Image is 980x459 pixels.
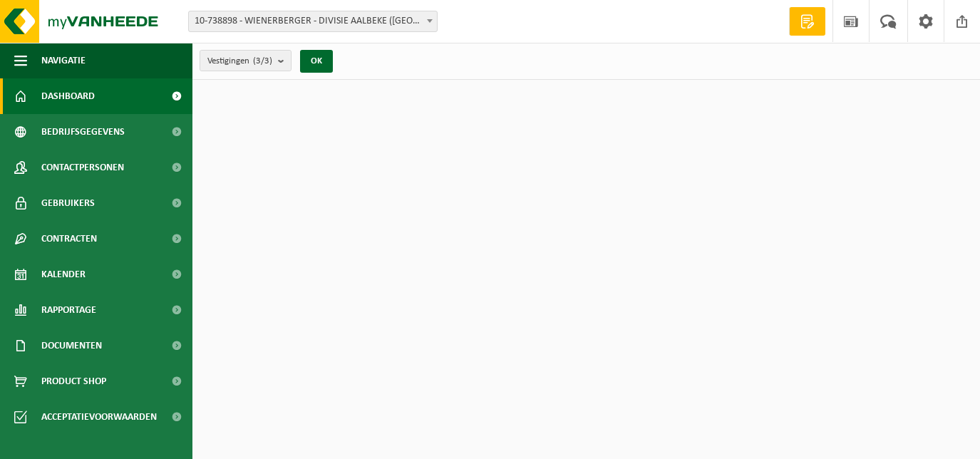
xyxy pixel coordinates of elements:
span: Vestigingen [207,51,272,72]
span: Acceptatievoorwaarden [41,399,157,435]
count: (3/3) [253,56,272,66]
span: 10-738898 - WIENERBERGER - DIVISIE AALBEKE (POTTELBERG) - AALBEKE [189,11,437,31]
span: Contactpersonen [41,150,124,185]
span: Gebruikers [41,185,95,221]
span: Bedrijfsgegevens [41,114,125,150]
span: 10-738898 - WIENERBERGER - DIVISIE AALBEKE (POTTELBERG) - AALBEKE [188,11,438,32]
button: OK [300,50,333,73]
span: Dashboard [41,78,95,114]
span: Navigatie [41,43,86,78]
span: Rapportage [41,292,96,328]
span: Contracten [41,221,97,257]
span: Kalender [41,257,86,292]
span: Documenten [41,328,102,363]
button: Vestigingen(3/3) [200,50,292,71]
span: Product Shop [41,363,106,399]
